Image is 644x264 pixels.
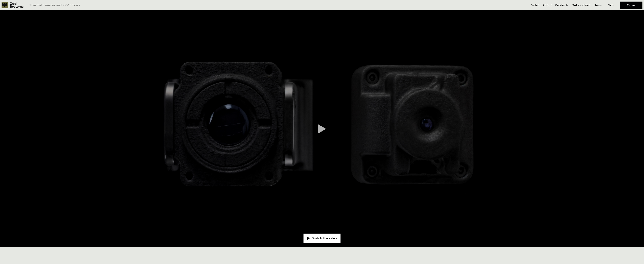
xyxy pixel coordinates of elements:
p: Thermal cameras and FPV drones [29,4,80,7]
a: News [593,3,602,7]
p: Watch the video [312,237,337,240]
a: Products [555,3,569,7]
a: Order [627,3,635,7]
a: Video [531,3,539,7]
a: Get involved [572,3,590,7]
a: About [542,3,552,7]
p: Укр [608,4,614,7]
